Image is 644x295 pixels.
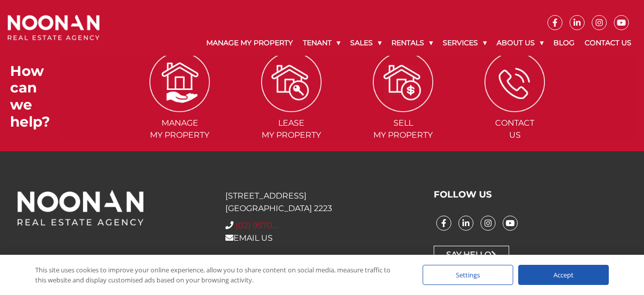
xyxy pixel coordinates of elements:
[580,30,636,56] a: Contact Us
[125,117,234,141] span: Manage my Property
[492,30,548,56] a: About Us
[434,246,509,264] a: Say Hello
[236,117,346,141] span: Lease my Property
[235,221,278,230] span: (02) 9570....
[261,52,321,112] img: ICONS
[125,76,234,140] a: ICONS Managemy Property
[201,30,298,56] a: Manage My Property
[236,76,346,140] a: ICONS Leasemy Property
[8,15,100,41] img: Noonan Real Estate Agency
[10,63,60,130] h3: How can we help?
[460,117,570,141] span: Contact Us
[485,52,545,112] img: ICONS
[35,265,403,285] div: This site uses cookies to improve your online experience, allow you to share content on social me...
[235,221,278,230] a: Click to reveal phone number
[298,30,345,56] a: Tenant
[345,30,386,56] a: Sales
[460,76,570,140] a: ICONS ContactUs
[348,117,458,141] span: Sell my Property
[438,30,492,56] a: Services
[373,52,433,112] img: ICONS
[386,30,438,56] a: Rentals
[225,189,418,215] p: [STREET_ADDRESS] [GEOGRAPHIC_DATA] 2223
[149,52,210,112] img: ICONS
[434,189,626,201] h3: FOLLOW US
[423,265,513,285] div: Settings
[548,30,580,56] a: Blog
[348,76,458,140] a: ICONS Sellmy Property
[518,265,609,285] div: Accept
[225,233,273,243] a: EMAIL US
